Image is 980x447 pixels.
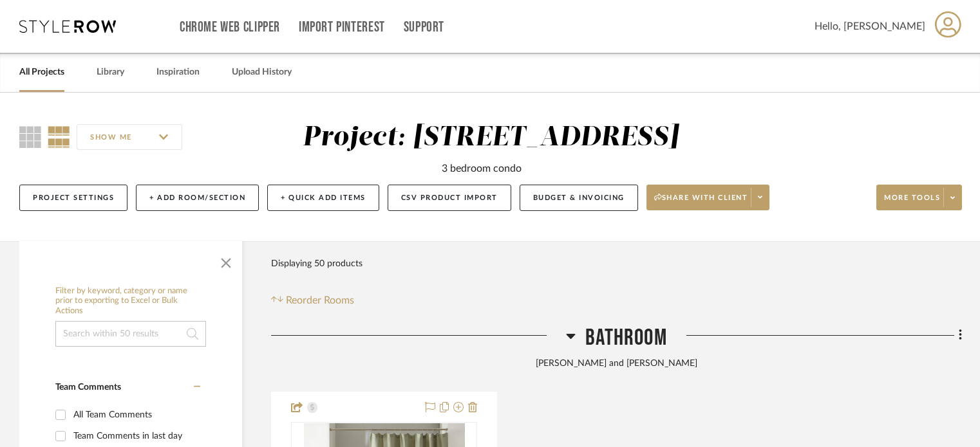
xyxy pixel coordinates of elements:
a: Chrome Web Clipper [180,22,280,33]
span: Reorder Rooms [286,293,354,308]
a: Inspiration [156,64,200,81]
div: Project: [STREET_ADDRESS] [303,124,679,151]
a: Library [97,64,124,81]
div: [PERSON_NAME] and [PERSON_NAME] [271,357,962,371]
div: All Team Comments [73,405,197,425]
a: All Projects [19,64,64,81]
span: Bathroom [585,324,667,352]
input: Search within 50 results [55,321,206,347]
div: Displaying 50 products [271,251,363,277]
button: Budget & Invoicing [520,185,638,211]
a: Import Pinterest [299,22,385,33]
span: Share with client [654,193,748,212]
button: CSV Product Import [388,185,511,211]
button: Share with client [646,185,770,210]
span: More tools [884,193,940,212]
button: Project Settings [19,185,127,211]
button: Close [213,248,239,273]
button: + Add Room/Section [136,185,259,211]
button: More tools [876,185,962,210]
div: 3 bedroom condo [442,161,522,176]
div: Team Comments in last day [73,426,197,446]
h6: Filter by keyword, category or name prior to exporting to Excel or Bulk Actions [55,286,206,316]
a: Upload History [232,64,292,81]
span: Hello, [PERSON_NAME] [815,19,925,34]
a: Support [404,22,444,33]
button: + Quick Add Items [267,185,379,211]
button: Reorder Rooms [271,293,354,308]
span: Team Comments [55,383,121,392]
